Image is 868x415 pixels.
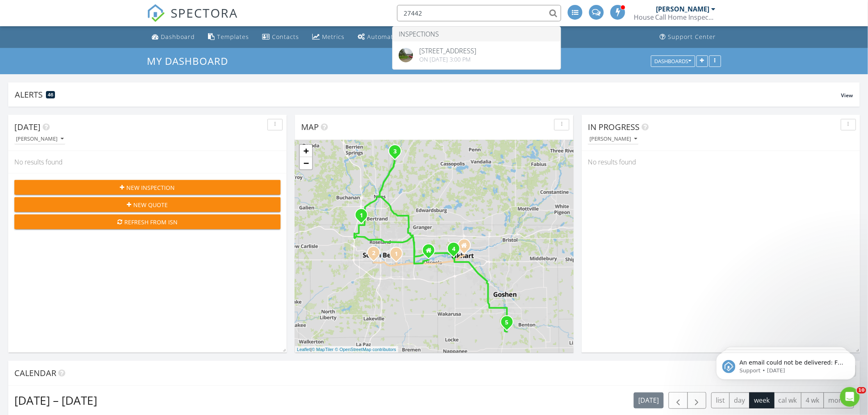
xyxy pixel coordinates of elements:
a: Leaflet [297,347,311,352]
button: Refresh from ISN [14,214,281,229]
span: In Progress [588,121,640,132]
div: 28142 Pennsylvania Ave , Elkhart, IN 46516 [454,249,459,253]
div: Contacts [272,33,299,41]
button: Next [688,392,707,409]
span: 46 [48,92,53,98]
a: Zoom in [300,145,312,157]
div: 60557 Wood Rd , Niles, MI 49120 [395,151,400,156]
div: Metrics [322,33,345,41]
span: SPECTORA [171,4,238,21]
span: New Inspection [127,183,175,192]
button: 4 wk [801,392,824,408]
div: Refresh from ISN [21,218,274,226]
i: 3 [393,149,397,155]
i: 1 [395,251,398,257]
input: Search everything... [397,5,561,21]
a: Support Center [657,30,720,45]
div: | [295,346,398,353]
div: House Call Home Inspection [634,13,716,21]
button: week [749,392,774,408]
a: Automations (Advanced) [354,30,409,45]
div: Dashboard [161,33,195,41]
div: Dashboards [655,58,692,64]
a: Dashboard [148,30,198,45]
div: [PERSON_NAME] [589,136,637,142]
li: Inspections [393,27,561,41]
button: New Quote [14,197,281,212]
a: © MapTiler [312,347,334,352]
div: Support Center [668,33,716,41]
iframe: Intercom live chat [840,387,860,407]
i: 2 [372,251,375,256]
h2: [DATE] – [DATE] [14,392,97,408]
a: Zoom out [300,157,312,169]
a: Templates [205,30,252,45]
button: cal wk [774,392,802,408]
div: On [DATE] 3:00 pm [419,56,476,63]
button: Previous [669,392,688,409]
button: New Inspection [14,180,281,195]
img: The Best Home Inspection Software - Spectora [147,4,165,22]
span: [DATE] [14,121,41,132]
button: day [729,392,750,408]
div: 416 S Main Street, Elkhart IN 46516 [464,245,469,250]
button: [PERSON_NAME] [14,134,65,145]
div: [PERSON_NAME] [16,136,64,142]
button: Dashboards [651,55,695,67]
div: 827 Kosciuszko St , South Bend, IN 46619 [374,253,379,258]
span: Calendar [14,367,56,379]
div: Alerts [15,89,841,100]
div: Templates [217,33,249,41]
span: New Quote [134,201,168,209]
i: 5 [505,320,509,326]
a: Metrics [309,30,348,45]
div: 23072 Amber Valley Dr , South Bend, IN 46628 [361,215,366,220]
a: Contacts [259,30,302,45]
i: 4 [452,246,455,252]
button: [DATE] [634,392,664,408]
div: [STREET_ADDRESS] [419,48,476,54]
div: No results found [582,151,860,173]
a: My Dashboard [147,54,235,68]
div: 1010 S 35th St , South Bend, IN 46615 [396,253,401,258]
img: streetview [399,48,413,62]
div: 1508 Loveland Pass Court, Osceola IN 46516 [429,250,434,255]
span: Map [301,121,319,132]
div: Automations [367,33,406,41]
a: SPECTORA [147,11,238,28]
i: 1 [360,213,363,219]
div: No results found [8,151,287,173]
div: 19028 Drew Ln , New Paris, IN 46553 [507,322,512,327]
button: list [711,392,730,408]
div: [PERSON_NAME] [656,5,710,13]
span: View [841,92,853,99]
button: [PERSON_NAME] [588,134,639,145]
button: month [824,392,854,408]
a: © OpenStreetMap contributors [335,347,396,352]
span: 10 [857,387,866,394]
iframe: Intercom notifications message [704,335,868,393]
